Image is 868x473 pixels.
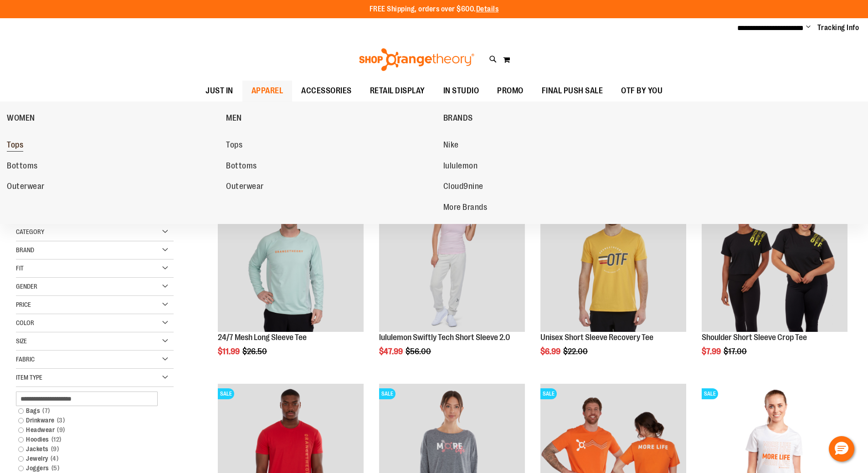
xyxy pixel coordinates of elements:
[443,81,479,101] span: IN STUDIO
[7,106,221,130] a: WOMEN
[301,81,352,101] span: ACCESSORIES
[697,182,852,379] div: product
[14,406,165,416] a: Bags7
[14,444,165,454] a: Jackets9
[242,347,268,356] span: $26.50
[379,347,404,356] span: $47.99
[540,186,686,333] a: Product image for Unisex Short Sleeve Recovery TeeSALE
[218,186,364,332] img: Main Image of 1457095
[702,388,718,399] span: SALE
[724,347,748,356] span: $17.00
[379,186,525,332] img: lululemon Swiftly Tech Short Sleeve 2.0
[7,140,23,152] span: Tops
[218,333,307,342] a: 24/7 Mesh Long Sleeve Tee
[55,425,67,435] span: 9
[213,182,368,379] div: product
[370,4,499,15] p: FREE Shipping, orders over $600.
[379,333,510,342] a: lululemon Swiftly Tech Short Sleeve 2.0
[375,182,529,379] div: product
[488,81,533,102] a: PROMO
[406,347,432,356] span: $56.00
[55,416,67,425] span: 3
[49,435,64,444] span: 12
[7,182,45,193] span: Outerwear
[16,246,34,254] span: Brand
[16,356,35,363] span: Fabric
[540,347,562,356] span: $6.99
[702,186,847,332] img: Product image for Shoulder Short Sleeve Crop Tee
[817,23,859,33] a: Tracking Info
[434,81,488,102] a: IN STUDIO
[443,161,478,173] span: lululemon
[7,137,217,153] a: Tops
[226,161,257,173] span: Bottoms
[621,81,663,101] span: OTF BY YOU
[48,454,61,463] span: 4
[242,81,293,102] a: APPAREL
[497,81,524,101] span: PROMO
[358,48,476,71] img: Shop Orangetheory
[443,203,488,214] span: More Brands
[226,106,438,130] a: MEN
[7,113,35,125] span: WOMEN
[806,23,811,32] button: Account menu
[49,444,62,454] span: 9
[540,186,686,332] img: Product image for Unisex Short Sleeve Recovery Tee
[218,186,364,333] a: Main Image of 1457095SALE
[218,347,241,356] span: $11.99
[226,182,264,193] span: Outerwear
[829,436,854,462] button: Hello, have a question? Let’s chat.
[16,283,37,290] span: Gender
[533,81,612,101] a: FINAL PUSH SALE
[379,186,525,333] a: lululemon Swiftly Tech Short Sleeve 2.0SALE
[612,81,672,102] a: OTF BY YOU
[14,425,165,435] a: Headwear9
[226,140,242,152] span: Tops
[7,161,38,173] span: Bottoms
[16,228,44,235] span: Category
[14,435,165,444] a: Hoodies12
[218,388,234,399] span: SALE
[14,416,165,425] a: Drinkware3
[443,106,658,130] a: BRANDS
[252,81,283,101] span: APPAREL
[476,5,499,13] a: Details
[49,463,62,473] span: 5
[702,333,807,342] a: Shoulder Short Sleeve Crop Tee
[16,319,34,326] span: Color
[292,81,361,102] a: ACCESSORIES
[196,81,242,102] a: JUST IN
[443,113,473,125] span: BRANDS
[443,140,459,152] span: Nike
[542,81,603,101] span: FINAL PUSH SALE
[540,333,653,342] a: Unisex Short Sleeve Recovery Tee
[16,337,27,345] span: Size
[16,301,31,308] span: Price
[361,81,434,102] a: RETAIL DISPLAY
[226,113,242,125] span: MEN
[563,347,589,356] span: $22.00
[14,454,165,463] a: Jewelry4
[536,182,691,379] div: product
[14,463,165,473] a: Joggers5
[370,81,425,101] span: RETAIL DISPLAY
[540,388,557,399] span: SALE
[205,81,233,101] span: JUST IN
[379,388,395,399] span: SALE
[443,182,483,193] span: Cloud9nine
[702,186,847,333] a: Product image for Shoulder Short Sleeve Crop TeeSALE
[16,374,42,381] span: Item Type
[7,178,217,195] a: Outerwear
[40,406,52,416] span: 7
[7,158,217,174] a: Bottoms
[702,347,722,356] span: $7.99
[16,264,24,272] span: Fit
